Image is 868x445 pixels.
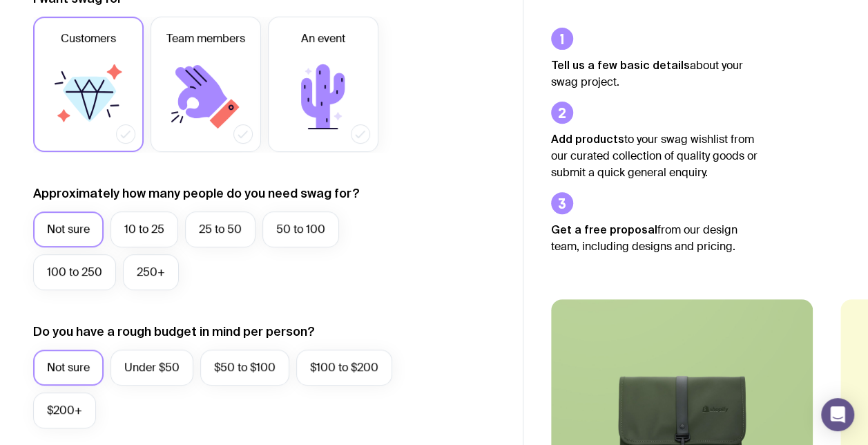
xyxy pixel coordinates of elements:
[33,254,116,290] label: 100 to 250
[33,211,104,247] label: Not sure
[551,131,758,181] p: to your swag wishlist from our curated collection of quality goods or submit a quick general enqu...
[551,223,657,236] strong: Get a free proposal
[301,30,345,47] span: An event
[123,254,179,290] label: 250+
[110,211,178,247] label: 10 to 25
[551,57,758,91] p: about your swag project.
[33,185,360,202] label: Approximately how many people do you need swag for?
[33,323,315,340] label: Do you have a rough budget in mind per person?
[110,350,193,386] label: Under $50
[821,398,854,431] div: Open Intercom Messenger
[166,30,245,47] span: Team members
[185,211,255,247] label: 25 to 50
[262,211,339,247] label: 50 to 100
[200,350,289,386] label: $50 to $100
[296,350,392,386] label: $100 to $200
[551,59,690,71] strong: Tell us a few basic details
[551,133,624,145] strong: Add products
[551,221,758,255] p: from our design team, including designs and pricing.
[61,30,116,47] span: Customers
[33,350,104,386] label: Not sure
[33,392,96,428] label: $200+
